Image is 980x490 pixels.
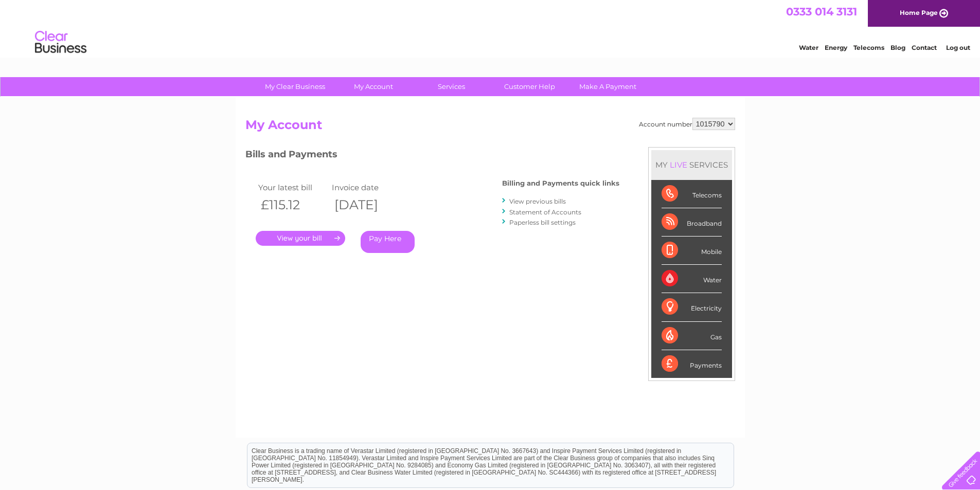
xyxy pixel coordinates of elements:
[912,44,937,51] a: Contact
[34,27,87,58] img: logo.png
[409,77,494,96] a: Services
[329,180,403,194] td: Invoice date
[253,77,337,96] a: My Clear Business
[509,197,566,205] a: View previous bills
[487,77,572,96] a: Customer Help
[825,44,847,51] a: Energy
[662,322,722,350] div: Gas
[247,6,734,50] div: Clear Business is a trading name of Verastar Limited (registered in [GEOGRAPHIC_DATA] No. 3667643...
[651,150,732,179] div: MY SERVICES
[245,147,619,165] h3: Bills and Payments
[509,219,576,226] a: Paperless bill settings
[361,231,415,253] a: Pay Here
[245,118,735,137] h2: My Account
[509,208,581,216] a: Statement of Accounts
[256,180,330,194] td: Your latest bill
[256,231,345,246] a: .
[853,44,884,51] a: Telecoms
[668,160,689,170] div: LIVE
[565,77,650,96] a: Make A Payment
[662,208,722,237] div: Broadband
[786,5,857,18] a: 0333 014 3131
[799,44,818,51] a: Water
[329,194,403,215] th: [DATE]
[639,118,735,130] div: Account number
[502,179,619,187] h4: Billing and Payments quick links
[331,77,416,96] a: My Account
[662,350,722,378] div: Payments
[256,194,330,215] th: £115.12
[662,237,722,265] div: Mobile
[890,44,905,51] a: Blog
[662,180,722,208] div: Telecoms
[946,44,970,51] a: Log out
[662,265,722,293] div: Water
[662,293,722,321] div: Electricity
